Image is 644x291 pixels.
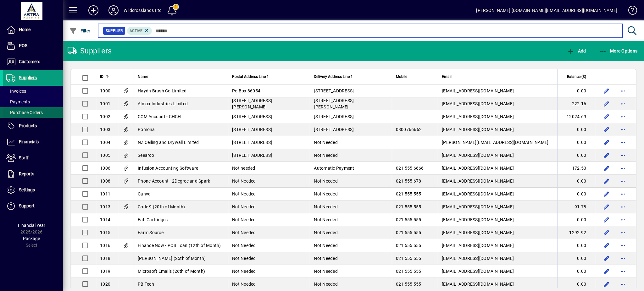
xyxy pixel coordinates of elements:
[3,134,63,150] a: Financials
[232,88,260,93] span: Po Box 86054
[314,98,354,109] span: [STREET_ADDRESS][PERSON_NAME]
[442,114,514,119] span: [EMAIL_ADDRESS][DOMAIN_NAME]
[396,230,421,235] span: 021 555 555
[314,73,353,80] span: Delivery Address Line 1
[618,189,628,199] button: More options
[565,45,587,57] button: Add
[100,88,110,93] span: 1000
[476,5,617,15] div: [PERSON_NAME] [DOMAIN_NAME][EMAIL_ADDRESS][DOMAIN_NAME]
[396,127,422,132] span: 0800766662
[127,27,152,35] mat-chip: Activation Status: Active
[396,282,421,287] span: 021 555 555
[3,86,63,96] a: Invoices
[442,230,514,235] span: [EMAIL_ADDRESS][DOMAIN_NAME]
[598,45,639,57] button: More Options
[138,243,221,248] span: Finance Now - POS Loan (12th of Month)
[130,29,142,33] span: Active
[100,73,103,80] span: ID
[19,123,37,128] span: Products
[567,73,586,80] span: Balance ($)
[138,178,210,184] span: Phone Account - 2Degree and Spark
[557,265,595,278] td: 0.00
[557,123,595,136] td: 0.00
[442,256,514,261] span: [EMAIL_ADDRESS][DOMAIN_NAME]
[618,99,628,109] button: More options
[3,150,63,166] a: Staff
[3,107,63,118] a: Purchase Orders
[557,97,595,110] td: 222.16
[396,256,421,261] span: 021 555 555
[602,137,612,147] button: Edit
[624,1,636,22] a: Knowledge Base
[602,240,612,250] button: Edit
[19,59,40,64] span: Customers
[602,215,612,225] button: Edit
[618,86,628,96] button: More options
[396,269,421,274] span: 021 555 555
[100,166,110,171] span: 1006
[442,191,514,196] span: [EMAIL_ADDRESS][DOMAIN_NAME]
[602,99,612,109] button: Edit
[618,266,628,276] button: More options
[103,5,124,16] button: Profile
[100,127,110,132] span: 1003
[138,101,188,106] span: Almax Industries Limited
[314,114,354,119] span: [STREET_ADDRESS]
[618,150,628,160] button: More options
[314,166,354,171] span: Automatic Payment
[100,269,110,274] span: 1019
[3,182,63,198] a: Settings
[442,88,514,93] span: [EMAIL_ADDRESS][DOMAIN_NAME]
[232,98,272,109] span: [STREET_ADDRESS][PERSON_NAME]
[138,204,185,209] span: Code 9 (20th of Month)
[442,178,514,184] span: [EMAIL_ADDRESS][DOMAIN_NAME]
[3,54,63,70] a: Customers
[602,279,612,289] button: Edit
[314,230,338,235] span: Not Needed
[396,178,421,184] span: 021 555 678
[602,150,612,160] button: Edit
[618,137,628,147] button: More options
[6,110,43,115] span: Purchase Orders
[396,166,424,171] span: 021 555 6666
[100,73,114,80] div: ID
[618,240,628,250] button: More options
[557,136,595,149] td: 0.00
[602,163,612,173] button: Edit
[232,282,256,287] span: Not Needed
[602,228,612,238] button: Edit
[602,86,612,96] button: Edit
[396,73,434,80] div: Mobile
[396,191,421,196] span: 021 555 555
[138,269,205,274] span: Microsoft Emails (26th of Month)
[396,73,407,80] span: Mobile
[100,178,110,184] span: 1008
[100,243,110,248] span: 1016
[124,5,162,15] div: Wildcrosslands Ltd
[19,203,35,208] span: Support
[232,191,256,196] span: Not Needed
[232,73,269,80] span: Postal Address Line 1
[602,253,612,263] button: Edit
[138,114,181,119] span: CCM Account - CHCH
[602,202,612,212] button: Edit
[23,236,40,241] span: Package
[138,191,151,196] span: Canva
[442,73,452,80] span: Email
[314,88,354,93] span: [STREET_ADDRESS]
[618,279,628,289] button: More options
[314,204,338,209] span: Not Needed
[314,269,338,274] span: Not Needed
[19,43,27,48] span: POS
[602,124,612,135] button: Edit
[557,239,595,252] td: 0.00
[442,73,553,80] div: Email
[618,163,628,173] button: More options
[442,269,514,274] span: [EMAIL_ADDRESS][DOMAIN_NAME]
[557,110,595,123] td: 12024.69
[396,243,421,248] span: 021 555 555
[602,112,612,122] button: Edit
[567,48,586,53] span: Add
[6,89,26,94] span: Invoices
[442,153,514,158] span: [EMAIL_ADDRESS][DOMAIN_NAME]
